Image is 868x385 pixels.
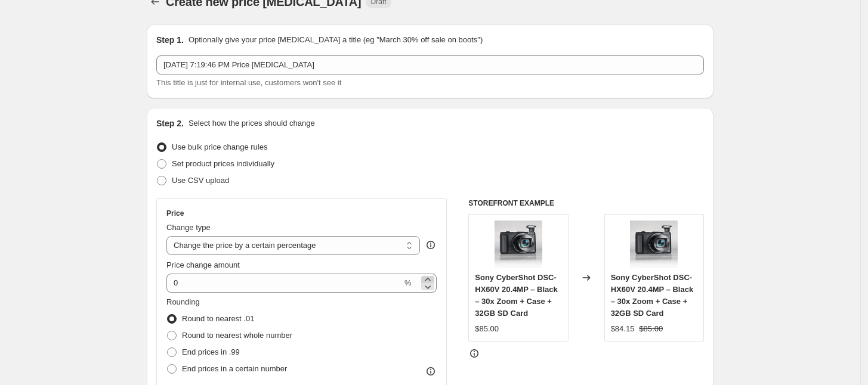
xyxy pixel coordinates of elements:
span: Sony CyberShot DSC-HX60V 20.4MP – Black – 30x Zoom + Case + 32GB SD Card [475,273,558,318]
span: End prices in .99 [182,347,240,356]
span: End prices in a certain number [182,364,287,373]
span: Round to nearest .01 [182,314,254,323]
div: help [425,239,437,251]
img: pic_80x.jpg [630,221,678,268]
span: This title is just for internal use, customers won't see it [156,78,341,87]
h2: Step 1. [156,34,184,46]
strike: $85.00 [639,323,663,335]
span: Sony CyberShot DSC-HX60V 20.4MP – Black – 30x Zoom + Case + 32GB SD Card [611,273,694,318]
span: Round to nearest whole number [182,331,292,340]
span: Set product prices individually [172,159,274,168]
p: Select how the prices should change [189,117,315,129]
input: 30% off holiday sale [156,55,704,74]
p: Optionally give your price [MEDICAL_DATA] a title (eg "March 30% off sale on boots") [189,34,483,46]
h6: STOREFRONT EXAMPLE [468,198,704,208]
img: pic_80x.jpg [495,221,542,268]
span: Price change amount [166,260,240,269]
span: Rounding [166,297,200,306]
h2: Step 2. [156,117,184,129]
span: Change type [166,223,211,232]
span: Use bulk price change rules [172,142,267,151]
div: $85.00 [475,323,499,335]
input: -15 [166,274,402,293]
div: $84.15 [611,323,635,335]
span: % [404,278,412,287]
h3: Price [166,209,184,218]
span: Use CSV upload [172,176,229,185]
